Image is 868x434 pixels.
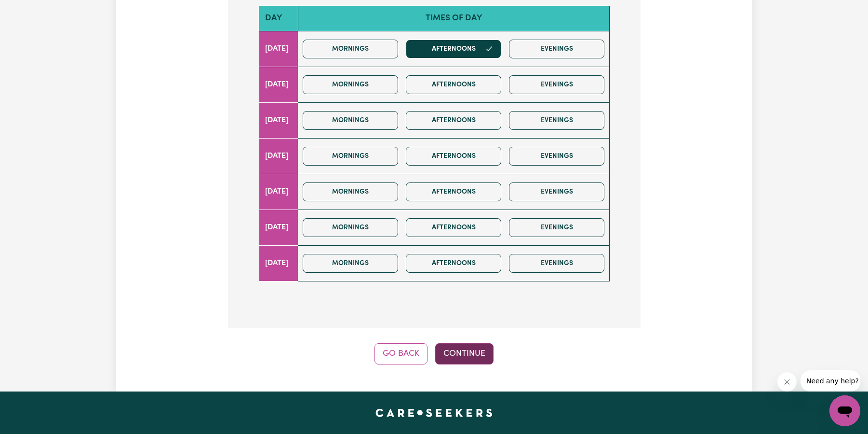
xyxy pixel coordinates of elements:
button: Evenings [509,111,604,130]
button: Afternoons [406,40,501,58]
button: Afternoons [406,254,501,273]
td: [DATE] [259,245,298,281]
button: Mornings [303,40,398,58]
button: Mornings [303,147,398,166]
button: Mornings [303,75,398,94]
th: Times of day [298,6,609,31]
td: [DATE] [259,102,298,138]
a: Careseekers home page [375,409,493,417]
button: Afternoons [406,182,501,201]
button: Evenings [509,182,604,201]
iframe: Close message [777,372,797,392]
td: [DATE] [259,210,298,245]
button: Go Back [374,343,427,364]
button: Mornings [303,111,398,130]
iframe: Message from company [801,370,860,392]
iframe: Button to launch messaging window [829,395,860,426]
th: Day [259,6,298,31]
button: Afternoons [406,111,501,130]
button: Evenings [509,254,604,273]
button: Mornings [303,218,398,237]
td: [DATE] [259,174,298,210]
button: Mornings [303,254,398,273]
button: Afternoons [406,147,501,166]
button: Afternoons [406,218,501,237]
button: Evenings [509,147,604,166]
td: [DATE] [259,31,298,67]
td: [DATE] [259,138,298,174]
button: Evenings [509,40,604,58]
button: Afternoons [406,75,501,94]
button: Mornings [303,182,398,201]
button: Continue [435,343,494,364]
button: Evenings [509,75,604,94]
button: Evenings [509,218,604,237]
td: [DATE] [259,67,298,102]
